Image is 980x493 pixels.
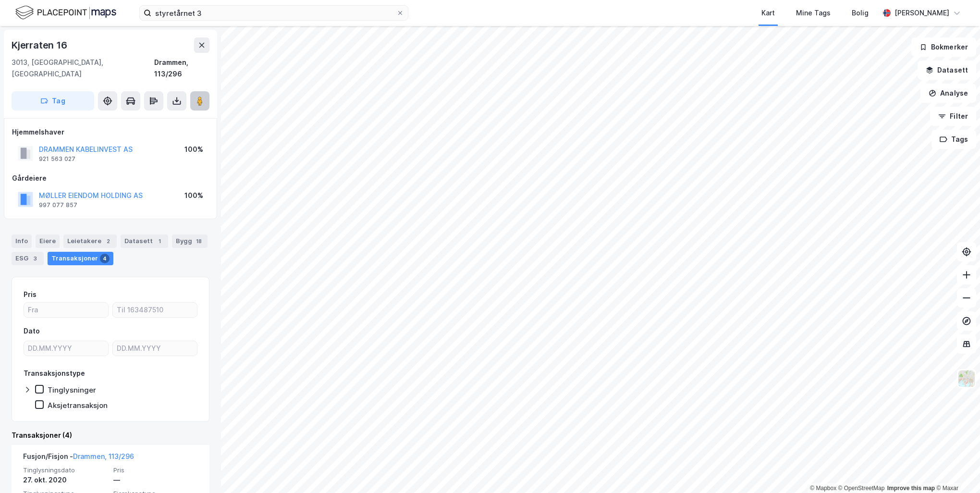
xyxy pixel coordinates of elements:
button: Filter [930,107,976,126]
div: Tinglysninger [48,385,96,394]
div: Aksjetransaksjon [48,401,108,410]
img: Z [957,370,976,388]
button: Tags [931,130,976,149]
div: 100% [184,144,203,155]
img: logo.f888ab2527a4732fd821a326f86c7f29.svg [15,4,116,21]
div: Dato [24,325,40,337]
a: Mapbox [810,485,836,492]
div: Pris [24,289,37,300]
input: DD.MM.YYYY [24,341,108,356]
div: Transaksjoner [48,252,113,265]
a: Drammen, 113/296 [73,452,134,460]
div: Leietakere [63,234,117,248]
button: Bokmerker [911,37,976,57]
input: Søk på adresse, matrikkel, gårdeiere, leietakere eller personer [151,6,396,20]
button: Datasett [918,61,976,80]
div: Info [12,234,32,248]
div: Kontrollprogram for chat [932,447,980,493]
button: Tag [12,91,94,111]
div: Hjemmelshaver [12,126,209,138]
div: Kart [761,7,775,19]
a: OpenStreetMap [838,485,885,492]
div: 3013, [GEOGRAPHIC_DATA], [GEOGRAPHIC_DATA] [12,57,154,80]
div: Bygg [172,234,208,248]
div: Mine Tags [796,7,831,19]
div: 4 [100,254,110,263]
div: Transaksjoner (4) [12,430,209,441]
div: 921 563 027 [39,155,75,163]
a: Improve this map [887,485,935,492]
input: DD.MM.YYYY [113,341,197,356]
span: Pris [113,466,198,474]
span: Tinglysningsdato [23,466,108,474]
div: Bolig [852,7,869,19]
div: Kjerraten 16 [12,37,69,53]
div: — [113,474,198,486]
div: 997 077 857 [39,201,77,209]
iframe: Chat Widget [932,447,980,493]
div: 2 [103,236,113,246]
div: Eiere [36,234,60,248]
div: Gårdeiere [12,173,209,184]
div: [PERSON_NAME] [894,7,949,19]
div: Drammen, 113/296 [154,57,209,80]
div: Transaksjonstype [24,368,85,379]
div: 1 [155,236,164,246]
div: 27. okt. 2020 [23,474,108,486]
div: 18 [194,236,204,246]
input: Til 163487510 [113,303,197,317]
div: ESG [12,252,44,265]
input: Fra [24,303,108,317]
div: Fusjon/Fisjon - [23,451,134,466]
div: 3 [30,254,40,263]
div: Datasett [121,234,168,248]
div: 100% [184,190,203,201]
button: Analyse [920,84,976,103]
